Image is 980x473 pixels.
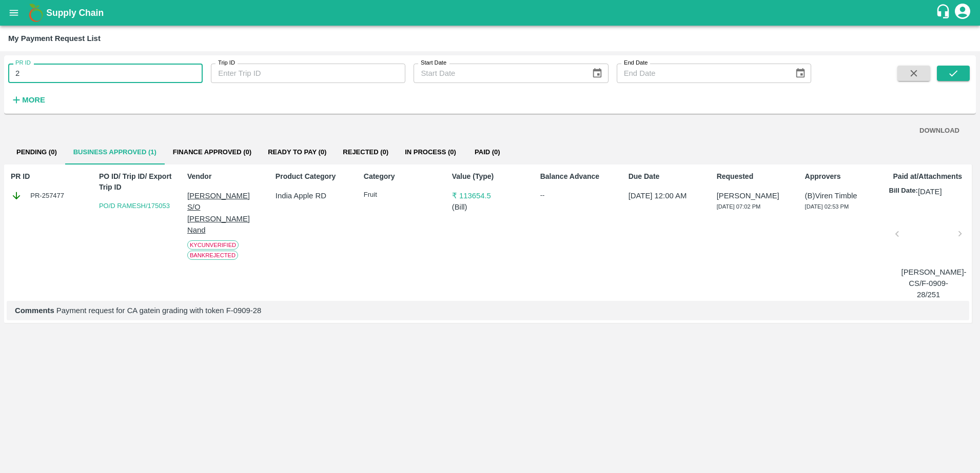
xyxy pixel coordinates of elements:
button: Ready To Pay (0) [260,140,335,164]
div: My Payment Request List [8,32,101,45]
div: customer-support [935,4,953,22]
button: Choose date [587,64,607,83]
div: PR-257477 [11,190,87,201]
img: logo [26,3,46,23]
button: In Process (0) [397,140,464,164]
input: Start Date [414,64,583,83]
p: Fruit [364,190,440,200]
p: Paid at/Attachments [893,171,969,182]
p: [PERSON_NAME] S/O [PERSON_NAME] Nand [187,190,263,236]
label: Trip ID [218,59,235,67]
p: [DATE] [918,186,942,197]
span: KYC Unverified [187,240,239,250]
p: (B) Viren Timble [805,190,881,201]
button: DOWNLOAD [915,122,964,140]
span: [DATE] 02:53 PM [805,203,849,210]
p: PO ID/ Trip ID/ Export Trip ID [99,171,175,193]
label: PR ID [15,59,31,67]
a: PO/D RAMESH/175053 [99,202,170,210]
p: Value (Type) [452,171,528,182]
button: Paid (0) [464,140,511,164]
button: Pending (0) [8,140,65,164]
p: Requested [717,171,793,182]
p: ( Bill ) [452,201,528,213]
div: account of current user [953,2,972,24]
span: Bank Rejected [187,251,238,260]
button: open drawer [2,1,26,25]
p: India Apple RD [276,190,351,201]
p: Balance Advance [540,171,616,182]
b: Supply Chain [46,8,104,18]
a: Supply Chain [46,6,935,20]
button: Finance Approved (0) [165,140,260,164]
p: [PERSON_NAME]-CS/F-0909-28/251 [901,266,956,301]
button: More [8,91,48,109]
p: Category [364,171,440,182]
button: Choose date [791,64,810,83]
input: Enter PR ID [8,64,203,83]
label: End Date [624,59,648,67]
p: [DATE] 12:00 AM [629,190,704,201]
b: Comments [15,306,54,315]
strong: More [22,96,45,104]
div: -- [540,190,616,200]
input: End Date [617,64,787,83]
p: Vendor [187,171,263,182]
p: PR ID [11,171,87,182]
p: Bill Date: [889,186,918,197]
p: [PERSON_NAME] [717,190,793,201]
p: Due Date [629,171,704,182]
p: Payment request for CA gatein grading with token F-0909-28 [15,305,961,316]
input: Enter Trip ID [211,64,405,83]
button: Rejected (0) [335,140,397,164]
p: ₹ 113654.5 [452,190,528,201]
p: Product Category [276,171,351,182]
p: Approvers [805,171,881,182]
label: Start Date [421,59,446,67]
button: Business Approved (1) [65,140,165,164]
span: [DATE] 07:02 PM [717,203,761,210]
